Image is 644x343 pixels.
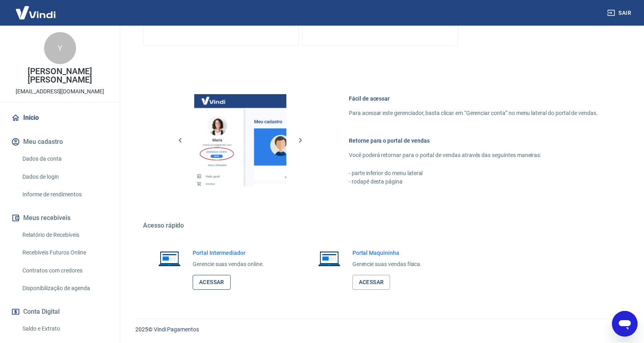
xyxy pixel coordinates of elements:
img: Vindi [10,0,62,25]
p: Você poderá retornar para o portal de vendas através das seguintes maneiras: [349,151,598,159]
a: Vindi Pagamentos [154,326,199,333]
button: Conta Digital [10,303,110,321]
a: Relatório de Recebíveis [19,227,110,243]
a: Informe de rendimentos [19,186,110,203]
iframe: Botão para abrir a janela de mensagens [612,311,638,337]
p: 2025 © [135,325,625,334]
h6: Portal Intermediador [193,249,264,257]
p: [EMAIL_ADDRESS][DOMAIN_NAME] [16,87,104,96]
img: Imagem de um notebook aberto [312,249,346,268]
h6: Portal Maquininha [352,249,422,257]
a: Acessar [193,275,231,290]
a: Disponibilização de agenda [19,280,110,297]
img: Imagem da dashboard mostrando o botão de gerenciar conta na sidebar no lado esquerdo [194,94,286,186]
button: Sair [606,6,634,20]
div: Y [44,32,76,64]
a: Recebíveis Futuros Online [19,244,110,261]
p: Gerencie suas vendas física. [352,260,422,268]
a: Dados de login [19,169,110,185]
h6: Retorne para o portal de vendas [349,137,598,145]
a: Saldo e Extrato [19,321,110,337]
p: [PERSON_NAME] [PERSON_NAME] [6,67,113,84]
p: - parte inferior do menu lateral [349,169,598,178]
a: Início [10,109,110,127]
button: Meu cadastro [10,133,110,151]
button: Meus recebíveis [10,209,110,227]
p: Para acessar este gerenciador, basta clicar em “Gerenciar conta” no menu lateral do portal de ven... [349,109,598,117]
a: Dados da conta [19,151,110,167]
a: Acessar [352,275,390,290]
a: Contratos com credores [19,262,110,279]
h5: Acesso rápido [143,222,617,230]
h6: Fácil de acessar [349,95,598,103]
p: Gerencie suas vendas online. [193,260,264,268]
img: Imagem de um notebook aberto [153,249,186,268]
p: - rodapé desta página [349,178,598,186]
